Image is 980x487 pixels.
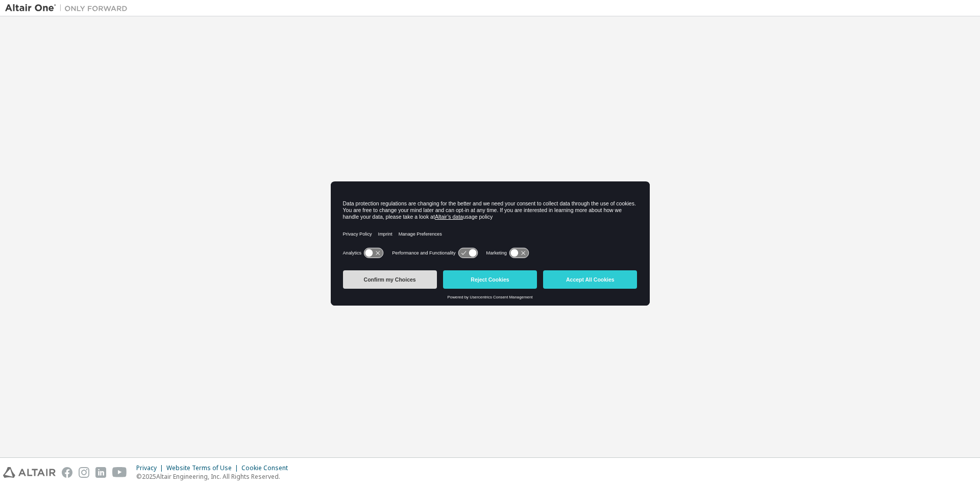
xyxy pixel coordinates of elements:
img: altair_logo.svg [3,467,56,478]
div: Cookie Consent [241,464,294,472]
img: facebook.svg [62,467,72,478]
img: linkedin.svg [95,467,106,478]
p: © 2025 Altair Engineering, Inc. All Rights Reserved. [136,472,294,481]
img: instagram.svg [79,467,89,478]
div: Privacy [136,464,166,472]
img: Altair One [5,3,133,13]
img: youtube.svg [112,467,127,478]
div: Website Terms of Use [166,464,241,472]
